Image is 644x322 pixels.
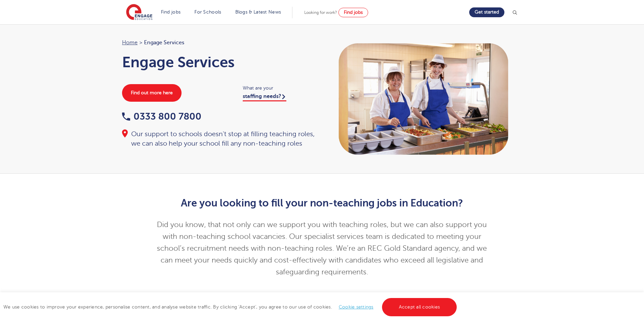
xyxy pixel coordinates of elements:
[235,9,281,15] a: Blogs & Latest News
[194,9,221,15] a: For Schools
[157,221,487,276] span: Did you know, that not only can we support you with teaching roles, but we can also support you w...
[122,84,182,102] a: Find out more here
[243,84,315,92] span: What are your
[122,129,315,148] div: Our support to schools doesn't stop at filling teaching roles, we can also help your school fill ...
[469,7,504,17] a: Get started
[144,38,184,47] span: Engage Services
[122,38,315,47] nav: breadcrumb
[122,40,138,46] a: Home
[344,10,363,15] span: Find jobs
[126,4,152,21] img: Engage Education
[243,93,286,101] a: staffing needs?
[156,197,488,209] h2: Are you looking to fill your non-teaching jobs in Education?
[339,304,374,309] a: Cookie settings
[338,8,368,17] a: Find jobs
[3,304,458,309] span: We use cookies to improve your experience, personalise content, and analyse website traffic. By c...
[139,40,142,46] span: >
[161,9,181,15] a: Find jobs
[304,10,337,15] span: Looking for work?
[122,111,201,122] a: 0333 800 7800
[122,54,315,71] h1: Engage Services
[382,298,457,316] a: Accept all cookies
